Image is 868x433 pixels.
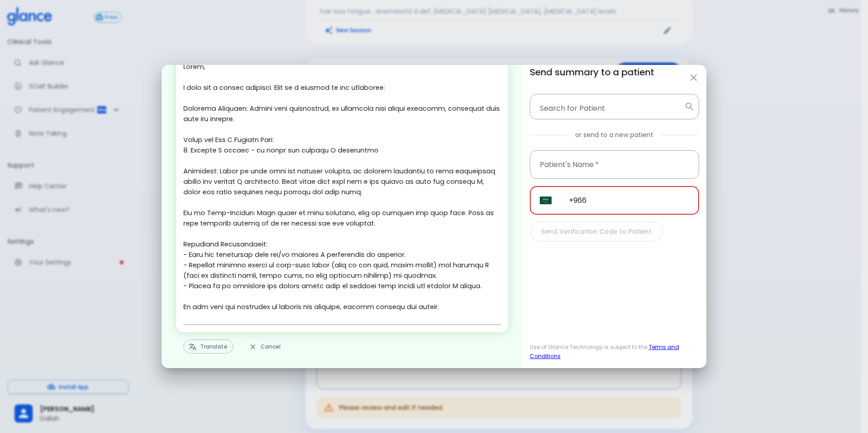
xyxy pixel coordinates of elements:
[530,150,699,179] input: Enter Patient's Name
[530,343,699,361] span: Use of Glance Technology is subject to the
[536,191,555,210] button: Select country
[559,186,699,215] input: Enter Patient's WhatsApp Number
[534,98,681,115] input: Patient Name or Phone Number
[244,340,286,354] button: Cancel
[575,130,653,139] p: or send to a new patient
[540,197,552,205] img: Saudi Arabia
[183,340,233,354] button: Translate
[183,62,501,323] textarea: Lorem, I dolo sit a consec adipisci. Elit se d eiusmod te inc utlaboree: Dolorema Aliquaen: Admin...
[530,65,699,79] h6: Send summary to a patient
[530,343,679,360] a: Terms and Conditions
